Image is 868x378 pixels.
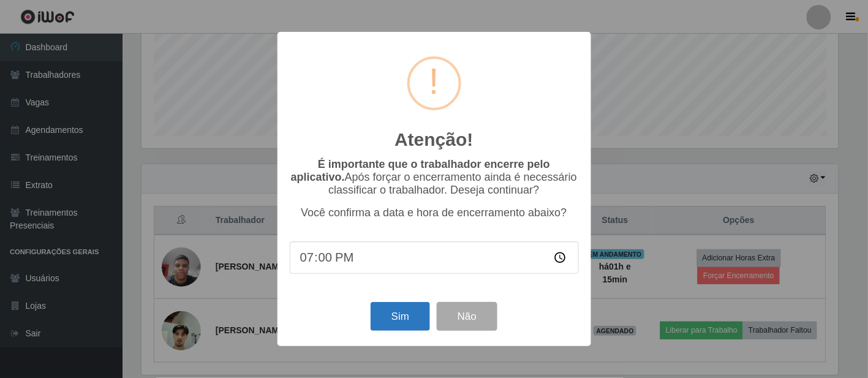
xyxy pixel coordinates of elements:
[371,302,430,331] button: Sim
[437,302,497,331] button: Não
[291,158,550,183] b: É importante que o trabalhador encerre pelo aplicativo.
[394,129,473,151] h2: Atenção!
[290,206,579,219] p: Você confirma a data e hora de encerramento abaixo?
[290,158,579,197] p: Após forçar o encerramento ainda é necessário classificar o trabalhador. Deseja continuar?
